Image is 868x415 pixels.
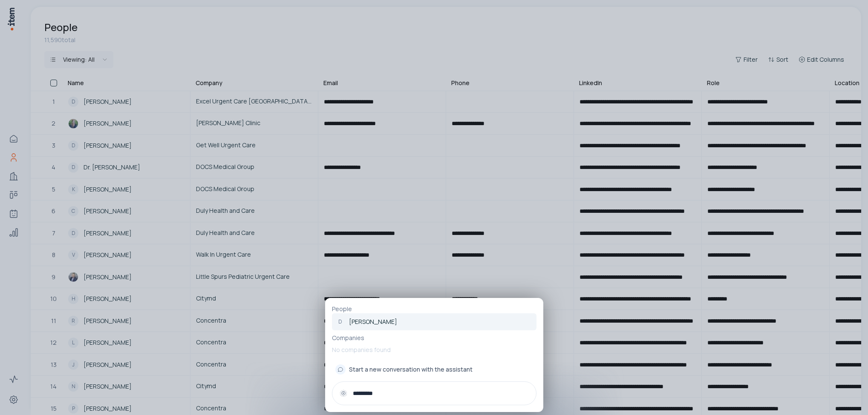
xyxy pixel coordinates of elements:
p: [PERSON_NAME] [349,318,397,326]
span: Start a new conversation with the assistant [349,365,473,374]
a: D[PERSON_NAME] [332,313,536,330]
p: No companies found [332,342,536,358]
p: People [332,305,536,313]
div: PeopleD[PERSON_NAME]CompaniesNo companies foundStart a new conversation with the assistant [325,298,543,412]
div: D [335,317,346,327]
p: Companies [332,334,536,342]
button: Start a new conversation with the assistant [332,361,536,378]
